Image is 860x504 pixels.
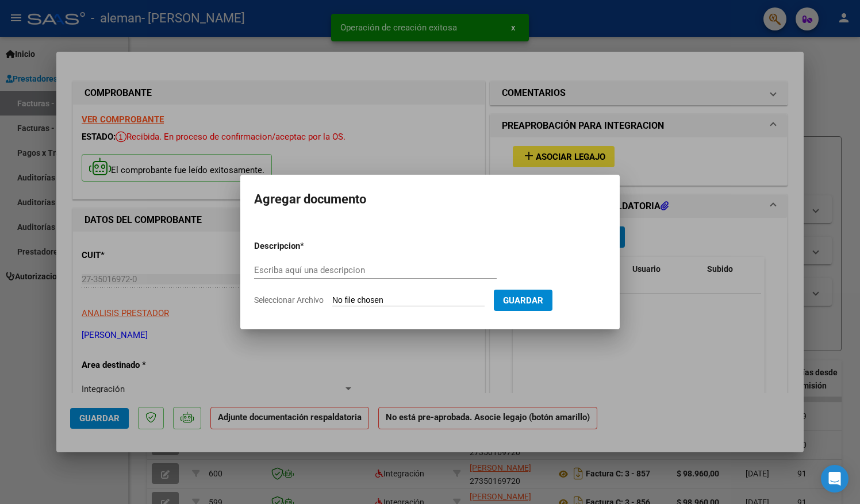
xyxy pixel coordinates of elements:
[503,295,543,306] span: Guardar
[254,295,324,305] span: Seleccionar Archivo
[254,188,606,210] h2: Agregar documento
[254,240,360,253] p: Descripcion
[821,465,849,493] div: Open Intercom Messenger
[494,290,552,311] button: Guardar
